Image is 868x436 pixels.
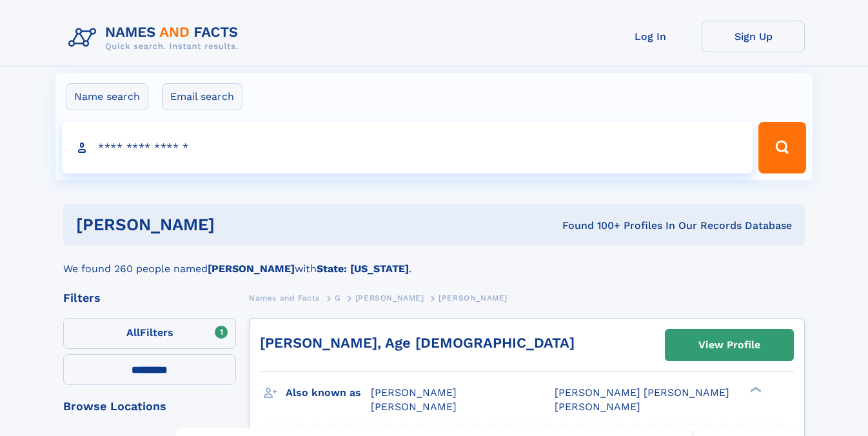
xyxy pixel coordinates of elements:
input: search input [62,122,753,173]
span: [PERSON_NAME] [PERSON_NAME] [555,386,729,399]
span: [PERSON_NAME] [555,401,640,413]
div: Browse Locations [63,401,236,412]
div: Filters [63,292,236,304]
div: Found 100+ Profiles In Our Records Database [389,219,793,233]
a: Sign Up [702,21,805,52]
a: View Profile [666,330,793,361]
b: [PERSON_NAME] [208,263,295,275]
span: [PERSON_NAME] [371,401,457,413]
label: Name search [66,83,148,110]
b: State: [US_STATE] [317,263,409,275]
span: [PERSON_NAME] [355,293,424,302]
span: [PERSON_NAME] [371,386,457,399]
div: We found 260 people named with . [63,246,805,277]
div: ❯ [747,386,762,394]
span: All [126,326,140,339]
a: [PERSON_NAME], Age [DEMOGRAPHIC_DATA] [260,335,575,351]
h1: [PERSON_NAME] [76,217,389,233]
div: View Profile [698,330,760,360]
label: Filters [63,318,236,349]
a: Log In [598,21,702,52]
h3: Also known as [286,382,371,404]
button: Search Button [758,122,806,173]
a: [PERSON_NAME] [355,290,424,306]
span: G [335,293,341,302]
a: Names and Facts [249,290,320,306]
label: Email search [162,83,242,110]
a: G [335,290,341,306]
span: [PERSON_NAME] [439,293,508,302]
img: Logo Names and Facts [63,21,249,55]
